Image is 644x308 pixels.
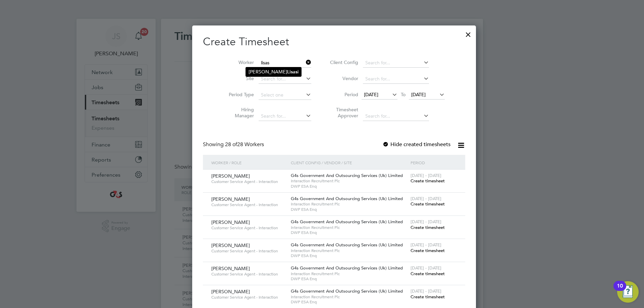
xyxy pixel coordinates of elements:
span: [DATE] - [DATE] [411,196,441,201]
div: 10 [617,286,623,295]
h2: Create Timesheet [203,35,465,49]
label: Hide created timesheets [382,141,450,148]
span: 28 Workers [225,141,264,148]
span: DWP ESA Enq [291,299,407,305]
span: [DATE] - [DATE] [411,288,441,294]
label: Worker [224,59,254,65]
span: [DATE] - [DATE] [411,219,441,225]
span: Create timesheet [411,248,445,253]
span: DWP ESA Enq [291,276,407,282]
span: Interaction Recruitment Plc [291,294,407,300]
span: Customer Service Agent - Interaction [211,202,286,207]
span: DWP ESA Enq [291,253,407,258]
span: Interaction Recruitment Plc [291,225,407,230]
input: Search for... [259,58,311,68]
label: Site [224,75,254,81]
span: DWP ESA Enq [291,230,407,235]
div: Worker / Role [210,155,289,170]
span: [PERSON_NAME] [211,173,250,179]
span: G4s Government And Outsourcing Services (Uk) Limited [291,173,403,178]
span: Create timesheet [411,294,445,300]
span: [PERSON_NAME] [211,265,250,271]
b: Lisas [287,69,298,75]
span: Create timesheet [411,271,445,276]
span: Customer Service Agent - Interaction [211,295,286,300]
span: [PERSON_NAME] [211,196,250,202]
span: DWP ESA Enq [291,184,407,189]
span: [DATE] - [DATE] [411,242,441,248]
button: Open Resource Center, 10 new notifications [617,281,639,303]
span: [PERSON_NAME] [211,242,250,248]
label: Timesheet Approver [328,107,358,119]
span: Interaction Recruitment Plc [291,201,407,207]
span: [DATE] [411,91,426,98]
span: [PERSON_NAME] [211,289,250,295]
span: G4s Government And Outsourcing Services (Uk) Limited [291,219,403,225]
label: Hiring Manager [224,107,254,119]
span: G4s Government And Outsourcing Services (Uk) Limited [291,288,403,294]
div: Client Config / Vendor / Site [289,155,409,170]
input: Search for... [363,58,429,68]
label: Client Config [328,59,358,65]
span: [PERSON_NAME] [211,219,250,225]
span: Create timesheet [411,178,445,184]
input: Search for... [363,112,429,121]
span: [DATE] - [DATE] [411,173,441,178]
span: G4s Government And Outsourcing Services (Uk) Limited [291,265,403,271]
span: Customer Service Agent - Interaction [211,225,286,231]
label: Period Type [224,91,254,98]
span: Create timesheet [411,201,445,207]
label: Period [328,91,358,98]
span: Customer Service Agent - Interaction [211,248,286,254]
label: Vendor [328,75,358,81]
span: Interaction Recruitment Plc [291,248,407,253]
span: [DATE] - [DATE] [411,265,441,271]
input: Select one [259,90,311,100]
div: Showing [203,141,265,148]
input: Search for... [259,112,311,121]
span: DWP ESA Enq [291,207,407,212]
span: 28 of [225,141,237,148]
input: Search for... [363,74,429,84]
span: Interaction Recruitment Plc [291,178,407,184]
div: Period [409,155,459,170]
span: To [399,90,408,99]
li: [PERSON_NAME] i [246,67,301,76]
span: G4s Government And Outsourcing Services (Uk) Limited [291,196,403,201]
span: G4s Government And Outsourcing Services (Uk) Limited [291,242,403,248]
span: Customer Service Agent - Interaction [211,271,286,277]
span: Create timesheet [411,225,445,230]
span: Interaction Recruitment Plc [291,271,407,276]
input: Search for... [259,74,311,84]
span: [DATE] [364,91,378,98]
span: Customer Service Agent - Interaction [211,179,286,184]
